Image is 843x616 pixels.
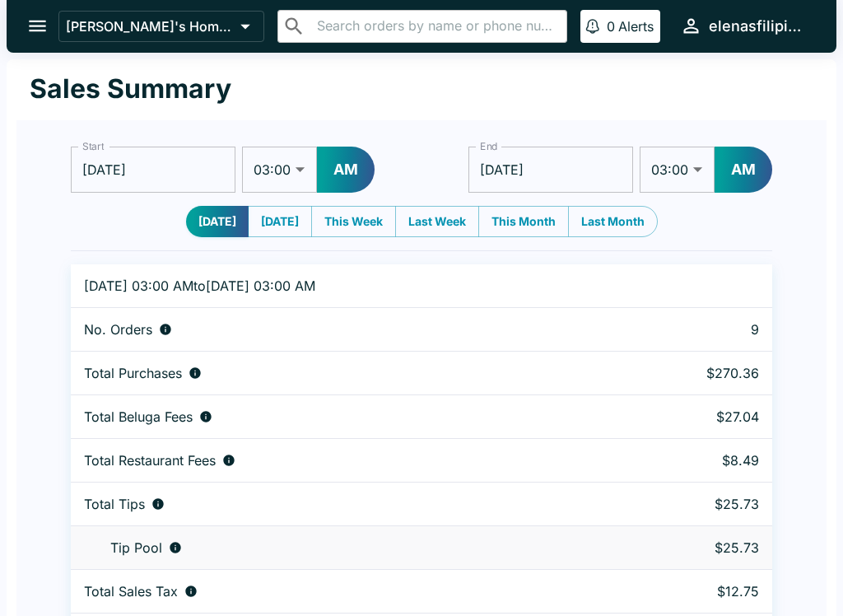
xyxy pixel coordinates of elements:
[709,16,810,36] div: elenasfilipinofoods
[66,18,234,35] p: [PERSON_NAME]'s Home of the Finest Filipino Foods
[618,18,654,35] p: Alerts
[621,321,759,338] p: 9
[84,496,594,512] div: Combined individual and pooled tips
[715,147,772,193] button: AM
[84,496,145,512] p: Total Tips
[84,365,182,381] p: Total Purchases
[480,139,498,153] label: End
[58,11,264,42] button: [PERSON_NAME]'s Home of the Finest Filipino Foods
[568,206,658,237] button: Last Month
[186,206,249,237] button: [DATE]
[607,18,615,35] p: 0
[71,147,235,193] input: Choose date, selected date is Sep 30, 2025
[110,539,162,556] p: Tip Pool
[30,72,231,105] h1: Sales Summary
[84,321,152,338] p: No. Orders
[621,539,759,556] p: $25.73
[248,206,312,237] button: [DATE]
[311,206,396,237] button: This Week
[84,408,594,425] div: Fees paid by diners to Beluga
[84,321,594,338] div: Number of orders placed
[312,15,560,38] input: Search orders by name or phone number
[621,583,759,600] p: $12.75
[673,8,817,44] button: elenasfilipinofoods
[84,583,178,600] p: Total Sales Tax
[82,139,104,153] label: Start
[84,408,193,425] p: Total Beluga Fees
[621,452,759,469] p: $8.49
[84,539,594,556] div: Tips unclaimed by a waiter
[621,496,759,512] p: $25.73
[621,408,759,425] p: $27.04
[478,206,569,237] button: This Month
[84,452,594,469] div: Fees paid by diners to restaurant
[84,452,216,469] p: Total Restaurant Fees
[395,206,479,237] button: Last Week
[621,365,759,381] p: $270.36
[84,583,594,600] div: Sales tax paid by diners
[317,147,375,193] button: AM
[84,278,594,294] p: [DATE] 03:00 AM to [DATE] 03:00 AM
[468,147,633,193] input: Choose date, selected date is Oct 1, 2025
[84,365,594,381] div: Aggregate order subtotals
[16,5,58,47] button: open drawer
